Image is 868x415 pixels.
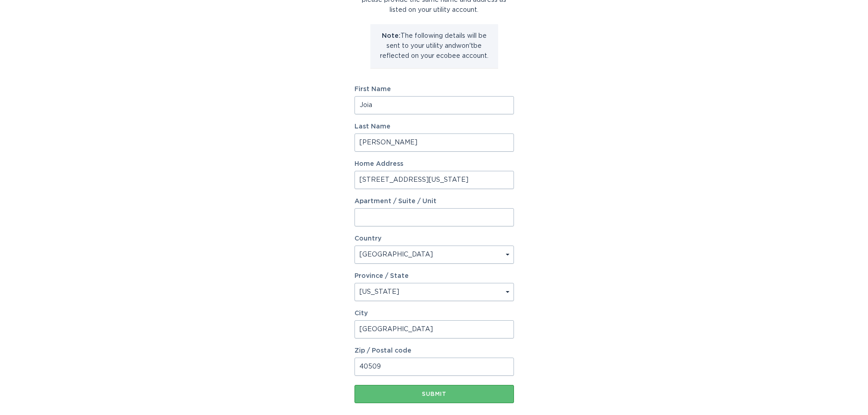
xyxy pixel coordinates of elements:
[354,236,381,242] label: Country
[354,86,514,92] label: First Name
[377,31,491,61] p: The following details will be sent to your utility and won't be reflected on your ecobee account.
[359,391,509,397] div: Submit
[354,310,514,317] label: City
[354,273,409,279] label: Province / State
[382,33,401,39] strong: Note:
[354,348,514,354] label: Zip / Postal code
[354,198,514,205] label: Apartment / Suite / Unit
[354,123,514,130] label: Last Name
[354,385,514,403] button: Submit
[354,161,514,167] label: Home Address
